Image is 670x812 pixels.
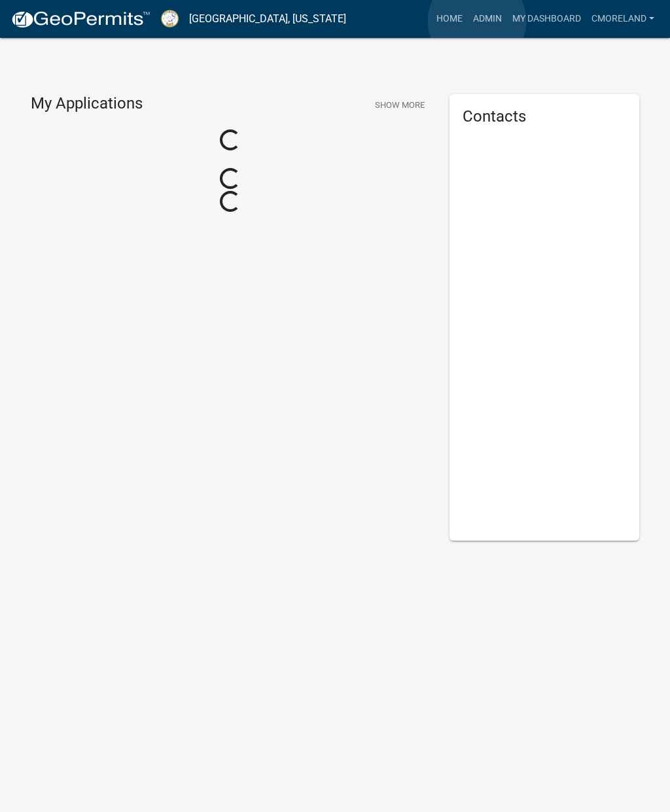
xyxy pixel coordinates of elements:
img: Putnam County, Georgia [161,10,179,27]
h4: My Applications [31,94,143,114]
a: Admin [468,7,507,31]
button: Show More [370,94,430,116]
a: Home [431,7,468,31]
a: My Dashboard [507,7,586,31]
a: [GEOGRAPHIC_DATA], [US_STATE] [189,8,346,30]
h5: Contacts [463,107,626,126]
a: cmoreland [586,7,660,31]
